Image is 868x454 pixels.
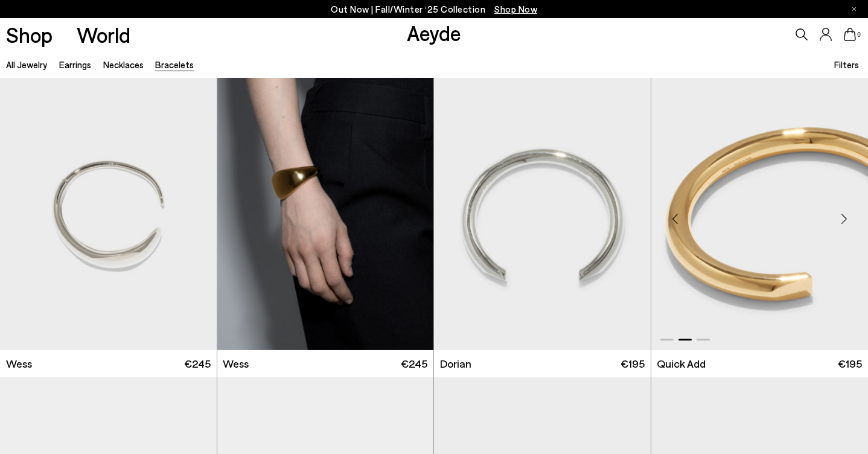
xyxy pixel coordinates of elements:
[856,31,862,38] span: 0
[401,356,427,371] span: €245
[434,78,651,350] img: Dorian Palladium-Plated Cuff Bracelet
[6,24,53,45] a: Shop
[440,356,471,371] span: Dorian
[223,356,249,371] span: Wess
[407,20,461,45] a: Aeyde
[184,356,211,371] span: €245
[6,356,32,371] span: Wess
[434,78,651,350] div: 1 / 3
[217,78,434,350] div: 3 / 3
[434,78,651,350] a: Next slide Previous slide
[59,59,91,70] a: Earrings
[657,356,706,371] li: Quick Add
[494,4,537,14] span: Navigate to /collections/new-in
[844,28,856,41] a: 0
[834,59,859,70] span: Filters
[331,2,537,17] p: Out Now | Fall/Winter ‘25 Collection
[217,78,434,350] a: Next slide Previous slide
[838,356,862,371] span: €195
[657,201,694,237] div: Previous slide
[6,59,47,70] a: All Jewelry
[217,78,434,350] img: Wess 18kt Gold-Plated Bracelet
[826,201,862,237] div: Next slide
[77,24,130,45] a: World
[217,350,434,377] a: Wess €245
[103,59,144,70] a: Necklaces
[657,356,705,371] ul: variant
[434,350,651,377] a: Dorian €195
[155,59,194,70] a: Bracelets
[621,356,645,371] span: €195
